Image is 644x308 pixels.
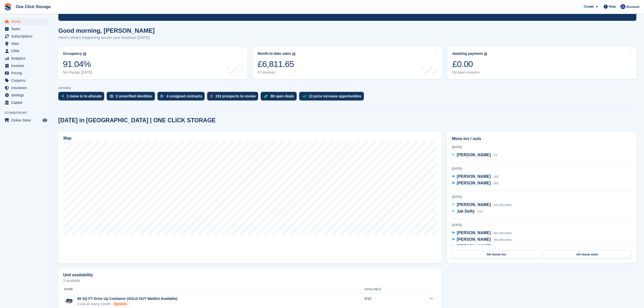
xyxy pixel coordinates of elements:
div: 2 unverified identities [116,94,152,98]
span: Settings [11,92,42,99]
div: 1 move in to allocate [67,94,102,98]
span: Jak Defty [457,209,475,213]
div: 13 price increase opportunities [309,94,361,98]
span: [PERSON_NAME] [457,231,491,235]
img: icon-info-grey-7440780725fd019a000dd9b08b2336e03edf1995a4989e88bcd33f0948082b44.svg [83,53,86,56]
a: [PERSON_NAME] 005 [452,174,499,180]
a: menu [3,40,48,47]
a: Occupancy 91.04% No change [DATE] [58,47,247,79]
a: menu [3,62,48,69]
a: Map [58,131,442,263]
img: prospect-51fa495bee0391a8d652442698ab0144808aea92771e9ea1ae160a38d050c398.svg [210,95,213,98]
span: Insurance [11,84,42,91]
span: Not allocated [494,231,511,235]
a: 1 move in to allocate [58,92,107,103]
span: [PERSON_NAME] [457,202,491,207]
span: Coupons [11,77,42,84]
span: Pricing [11,70,42,77]
img: stora-icon-8386f47178a22dfd0bd8f6a31ec36ba5ce8667c1dd55bd0f319d3a0aa187defe.svg [4,3,12,11]
div: 88 open deals [271,94,294,98]
img: Thomas [620,4,625,9]
a: Preview store [42,117,48,123]
a: [PERSON_NAME] Not allocated [452,230,511,236]
div: £0.00 [452,59,487,69]
a: menu [3,77,48,84]
th: Available [364,285,409,294]
p: 2 available [63,279,437,282]
a: 153 prospects to review [207,92,261,103]
div: Month-to-date sales [258,52,291,56]
span: [PERSON_NAME] [457,181,491,185]
span: 064 [494,182,499,185]
img: deal-1b604bf984904fb50ccaf53a9ad4b4a5d6e5aea283cecdc64d6e3604feb123c2.svg [264,94,268,98]
img: icon-info-grey-7440780725fd019a000dd9b08b2336e03edf1995a4989e88bcd33f0948082b44.svg [292,53,295,56]
img: verify_identity-adf6edd0f0f0b5bbfe63781bf79b02c33cf7c696d77639b501bdc392416b5a36.svg [110,95,113,98]
a: menu [3,70,48,77]
span: Home [11,18,42,25]
span: CRM [11,47,42,55]
span: Tasks [11,25,42,32]
img: move_ins_to_allocate_icon-fdf77a2bb77ea45bf5b3d319d69a93e2d87916cf1d5bf7949dd705db3b84f3ca.svg [61,95,64,98]
a: Awaiting payment £0.00 No open invoices [447,47,637,79]
div: [DATE] [452,145,632,149]
span: Storefront [5,110,50,115]
th: Name [63,285,364,294]
span: [PERSON_NAME] [457,237,491,242]
a: menu [3,92,48,99]
a: menu [3,99,48,106]
div: [DATE] [452,166,632,171]
span: Capital [11,99,42,106]
a: 88 open deals [261,92,299,103]
h2: Move ins / outs [452,136,632,142]
div: £140.40 every month [77,301,177,307]
a: menu [3,47,48,55]
a: [PERSON_NAME] 53 [452,152,497,159]
div: [DATE] [452,223,632,227]
span: [PERSON_NAME] [457,153,491,157]
div: 80 SQ FT Drive Up Container (SOLD OUT Waitlist Available) [77,296,177,301]
span: Create [584,4,594,9]
a: [PERSON_NAME] 064 [452,180,499,187]
img: icon-info-grey-7440780725fd019a000dd9b08b2336e03edf1995a4989e88bcd33f0948082b44.svg [484,53,487,56]
img: price_increase_opportunities-93ffe204e8149a01c8c9dc8f82e8f89637d9d84a8eef4429ea346261dce0b2c0.svg [302,95,306,97]
img: contract_signature_icon-13c848040528278c33f63329250d36e43548de30e8caae1d1a13099fd9432cc5.svg [160,95,164,98]
div: 97 invoices [258,70,295,75]
a: 13 price increase opportunities [299,92,366,103]
a: [PERSON_NAME] 023 [452,243,499,250]
a: menu [3,55,48,62]
div: No change [DATE] [63,70,92,75]
a: [PERSON_NAME] Not allocated [452,236,511,243]
a: All move ins [452,250,541,259]
a: menu [3,18,48,25]
span: 005 [494,175,499,179]
p: Here's what's happening across your business [DATE] [58,35,155,41]
div: Awaiting payment [452,52,483,56]
h2: [DATE] in [GEOGRAPHIC_DATA] | ONE CLICK STORAGE [58,117,216,124]
span: Invoices [11,62,42,69]
div: 4 unsigned contracts [167,94,202,98]
h2: Map [63,136,71,141]
a: Jak Defty 016 [452,208,483,215]
span: Online Store [11,117,42,124]
a: 4 unsigned contracts [157,92,207,103]
a: All move outs [543,250,631,259]
a: menu [3,84,48,91]
div: [DATE] [452,195,632,199]
h1: Good morning, [PERSON_NAME] [58,27,155,34]
span: [PERSON_NAME] [457,244,491,248]
a: 2 unverified identities [107,92,157,103]
div: Occupancy [63,52,82,56]
span: Analytics [11,55,42,62]
p: ACTIONS [58,87,636,90]
span: Help [609,4,616,9]
div: £6,811.65 [258,59,295,69]
span: Not allocated [494,238,511,242]
span: 023 [494,245,499,248]
span: 016 [478,210,483,213]
span: 53 [494,153,497,157]
a: One Click Storage [14,3,53,11]
img: 10-ft-container.jpg [64,298,74,305]
a: menu [3,25,48,32]
a: menu [3,117,48,124]
div: No open invoices [452,70,487,75]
